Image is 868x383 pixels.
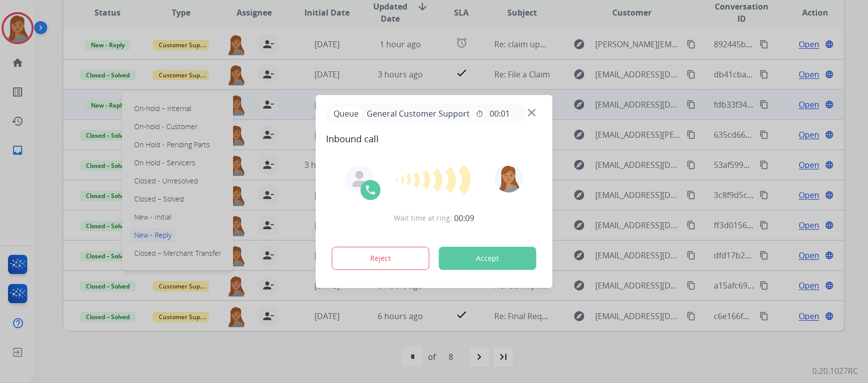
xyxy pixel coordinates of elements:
span: Wait time at ring: [394,213,452,223]
img: avatar [494,164,522,193]
button: Reject [332,247,429,270]
mat-icon: timer [476,110,484,118]
img: call-icon [365,184,377,196]
p: 0.20.1027RC [812,365,858,377]
span: Inbound call [326,132,542,146]
p: Queue [330,107,363,120]
span: 00:01 [490,108,510,120]
img: agent-avatar [352,171,368,187]
button: Accept [439,247,536,270]
img: close-button [528,109,535,117]
span: 00:09 [454,212,474,224]
span: General Customer Support [363,108,474,120]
